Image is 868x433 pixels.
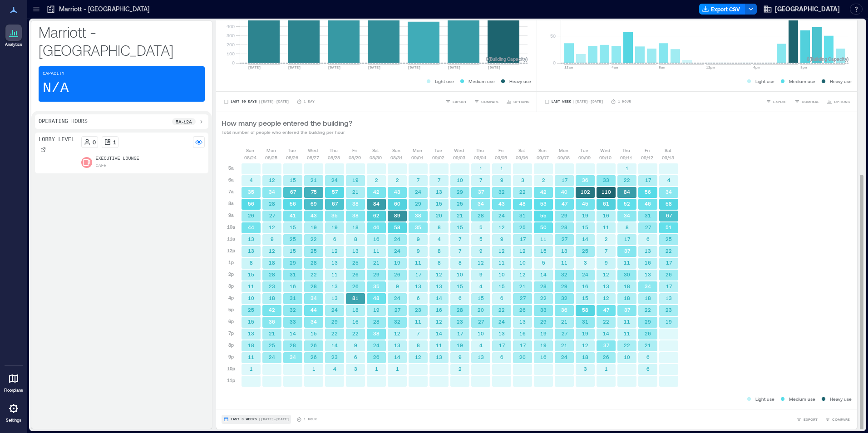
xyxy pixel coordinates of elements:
[352,224,359,230] text: 18
[96,155,139,162] p: Executive Lounge
[373,271,380,277] text: 29
[328,65,341,69] text: [DATE]
[498,260,505,266] text: 11
[479,236,483,242] text: 5
[248,248,254,254] text: 13
[823,415,852,424] button: COMPARE
[645,260,651,266] text: 16
[498,147,503,154] p: Fri
[488,65,501,69] text: [DATE]
[645,147,650,154] p: Fri
[624,212,630,218] text: 34
[605,248,608,254] text: 7
[2,22,25,50] a: Analytics
[288,65,301,69] text: [DATE]
[624,236,631,242] text: 17
[662,154,674,161] p: 09/13
[599,154,612,161] p: 09/10
[830,78,852,85] p: Heavy use
[626,224,629,230] text: 8
[509,78,531,85] p: Heavy use
[645,224,651,230] text: 27
[222,97,291,106] button: Last 90 Days |[DATE]-[DATE]
[227,235,235,242] p: 11a
[645,212,651,218] text: 31
[498,201,505,207] text: 43
[248,65,261,69] text: [DATE]
[290,260,296,266] text: 29
[370,154,382,161] p: 08/30
[582,236,588,242] text: 14
[269,189,275,195] text: 34
[311,224,317,230] text: 19
[373,201,380,207] text: 84
[373,224,380,230] text: 46
[562,177,568,183] text: 17
[802,99,819,104] span: COMPARE
[519,201,526,207] text: 48
[582,224,588,230] text: 15
[618,99,631,104] p: 1 Hour
[250,177,253,183] text: 4
[706,65,715,69] text: 12pm
[311,212,317,218] text: 43
[478,212,484,218] text: 28
[269,260,275,266] text: 18
[646,236,650,242] text: 6
[666,212,672,218] text: 67
[271,236,274,242] text: 9
[352,260,359,266] text: 25
[290,177,296,183] text: 15
[519,189,526,195] text: 22
[373,260,380,266] text: 21
[227,33,235,38] tspan: 300
[244,154,256,161] p: 08/24
[290,201,296,207] text: 56
[396,177,399,183] text: 2
[434,147,442,154] p: Tue
[311,201,317,207] text: 69
[228,188,234,195] p: 7a
[479,165,483,171] text: 1
[479,224,483,230] text: 5
[349,154,361,161] p: 08/29
[228,164,234,172] p: 5a
[444,97,469,106] button: EXPORT
[479,248,483,254] text: 9
[408,65,421,69] text: [DATE]
[789,78,815,85] p: Medium use
[372,147,379,154] p: Sat
[228,212,234,219] p: 9a
[518,147,525,154] p: Sat
[472,97,501,106] button: COMPARE
[352,147,357,154] p: Fri
[394,212,400,218] text: 89
[561,189,567,195] text: 40
[352,212,359,218] text: 38
[582,248,588,254] text: 25
[624,248,631,254] text: 37
[516,154,528,161] p: 09/06
[564,65,573,69] text: 12am
[222,415,291,424] button: Last 3 Weeks |[DATE]-[DATE]
[666,189,672,195] text: 34
[448,65,461,69] text: [DATE]
[394,236,400,242] text: 24
[373,189,380,195] text: 42
[500,165,503,171] text: 1
[394,189,400,195] text: 43
[542,97,605,106] button: Last Week |[DATE]-[DATE]
[373,212,380,218] text: 62
[775,5,840,14] span: [GEOGRAPHIC_DATA]
[311,189,317,195] text: 75
[96,162,107,170] p: Cafe
[666,201,672,207] text: 58
[603,177,609,183] text: 33
[622,147,630,154] p: Thu
[581,189,590,195] text: 102
[438,260,441,266] text: 8
[665,147,671,154] p: Sat
[520,236,526,242] text: 17
[415,189,421,195] text: 24
[436,212,442,218] text: 20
